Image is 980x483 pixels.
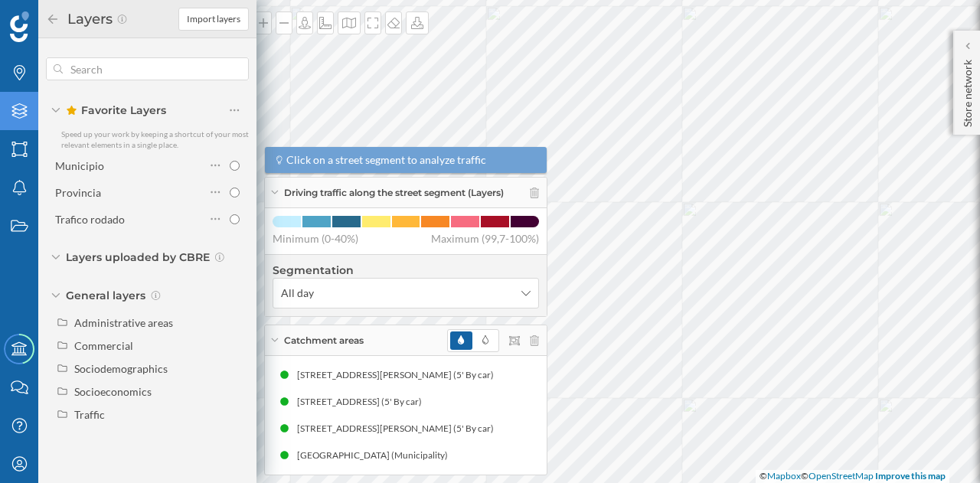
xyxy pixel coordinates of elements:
a: Mapbox [767,470,801,481]
h2: Layers [60,7,116,31]
span: Support [31,11,86,24]
div: Traffic [74,408,105,421]
span: Speed up your work by keeping a shortcut of your most relevant elements in a single place. [61,129,249,149]
span: Import layers [187,12,240,26]
span: Maximum (99,7-100%) [431,231,539,246]
div: Sociodemographics [74,362,168,375]
div: [GEOGRAPHIC_DATA] (Municipality) [297,448,456,463]
span: General layers [66,288,145,303]
div: © © [756,470,949,483]
p: Store network [960,54,975,127]
a: OpenStreetMap [808,470,874,481]
div: Socioeconomics [74,385,152,398]
img: Geoblink Logo [10,11,29,42]
div: Administrative areas [74,316,173,329]
div: Municipio [55,159,104,172]
span: Favorite Layers [66,103,166,118]
div: Commercial [74,339,133,352]
span: All day [281,286,314,301]
h4: Segmentation [273,263,539,278]
div: [STREET_ADDRESS][PERSON_NAME] (5' By car) [297,421,501,436]
span: Minimum (0-40%) [273,231,358,246]
div: [STREET_ADDRESS] (5' By car) [297,394,430,410]
span: Click on a street segment to analyze traffic [286,152,486,168]
div: Trafico rodado [55,213,125,226]
div: [STREET_ADDRESS][PERSON_NAME] (5' By car) [297,367,501,383]
span: Catchment areas [284,334,364,348]
div: Provincia [55,186,101,199]
span: Driving traffic along the street segment (Layers) [284,186,504,200]
a: Improve this map [875,470,946,481]
span: Layers uploaded by CBRE [66,250,210,265]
